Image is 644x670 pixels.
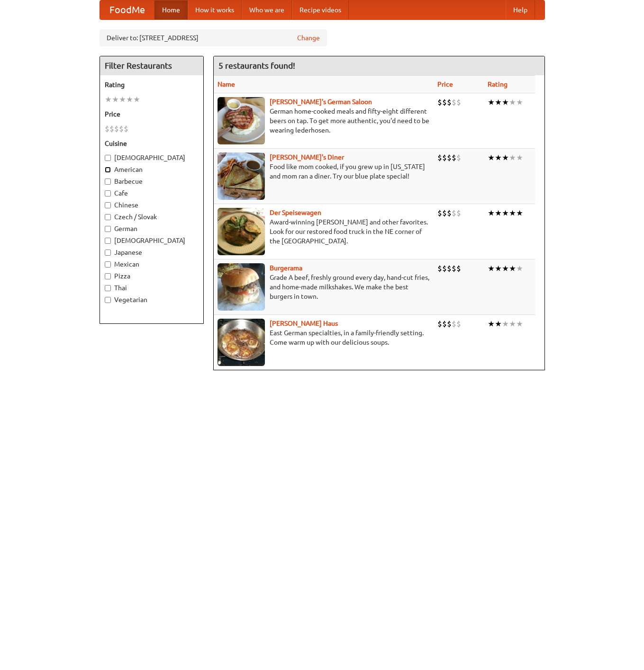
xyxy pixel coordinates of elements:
[105,273,111,279] input: Pizza
[270,209,321,216] a: Der Speisewagen
[488,152,495,163] li: ★
[105,153,199,162] label: [DEMOGRAPHIC_DATA]
[105,200,199,210] label: Chinese
[456,208,461,218] li: $
[502,97,509,107] li: ★
[456,319,461,329] li: $
[100,0,154,19] a: FoodMe
[105,261,111,268] input: Mexican
[105,295,199,304] label: Vegetarian
[452,152,456,163] li: $
[105,224,199,233] label: German
[442,263,447,274] li: $
[218,263,265,311] img: burgerama.jpg
[488,263,495,274] li: ★
[447,319,452,329] li: $
[447,152,452,163] li: $
[270,264,302,272] a: Burgerama
[218,80,235,88] a: Name
[105,212,199,222] label: Czech / Slovak
[218,107,430,135] p: German home-cooked meals and fifty-eight different beers on tap. To get more authentic, you'd nee...
[488,97,495,107] li: ★
[218,97,265,144] img: esthers.jpg
[297,33,320,43] a: Change
[516,208,523,218] li: ★
[437,97,442,107] li: $
[516,319,523,329] li: ★
[495,319,502,329] li: ★
[218,152,265,200] img: sallys.jpg
[442,319,447,329] li: $
[502,319,509,329] li: ★
[502,263,509,274] li: ★
[509,319,516,329] li: ★
[114,124,119,134] li: $
[218,328,430,347] p: East German specialties, in a family-friendly setting. Come warm up with our delicious soups.
[105,94,112,105] li: ★
[509,152,516,163] li: ★
[270,98,372,106] a: [PERSON_NAME]'s German Saloon
[218,61,295,70] ng-pluralize: 5 restaurants found!
[126,94,133,105] li: ★
[437,319,442,329] li: $
[154,0,188,19] a: Home
[495,208,502,218] li: ★
[105,109,199,119] h5: Price
[447,97,452,107] li: $
[105,155,111,161] input: [DEMOGRAPHIC_DATA]
[516,152,523,163] li: ★
[442,97,447,107] li: $
[218,208,265,255] img: speisewagen.jpg
[119,124,124,134] li: $
[270,320,338,327] a: [PERSON_NAME] Haus
[105,226,111,232] input: German
[105,271,199,281] label: Pizza
[495,263,502,274] li: ★
[437,80,453,88] a: Price
[437,152,442,163] li: $
[105,179,111,185] input: Barbecue
[112,94,119,105] li: ★
[516,97,523,107] li: ★
[218,217,430,246] p: Award-winning [PERSON_NAME] and other favorites. Look for our restored food truck in the NE corne...
[119,94,126,105] li: ★
[292,0,349,19] a: Recipe videos
[509,263,516,274] li: ★
[456,97,461,107] li: $
[452,319,456,329] li: $
[452,97,456,107] li: $
[502,152,509,163] li: ★
[270,153,344,161] b: [PERSON_NAME]'s Diner
[100,56,203,75] h4: Filter Restaurants
[105,167,111,173] input: American
[105,190,111,197] input: Cafe
[218,273,430,301] p: Grade A beef, freshly ground every day, hand-cut fries, and home-made milkshakes. We make the bes...
[447,208,452,218] li: $
[502,208,509,218] li: ★
[456,152,461,163] li: $
[442,152,447,163] li: $
[188,0,242,19] a: How it works
[516,263,523,274] li: ★
[506,0,535,19] a: Help
[124,124,128,134] li: $
[452,208,456,218] li: $
[105,248,199,257] label: Japanese
[447,263,452,274] li: $
[242,0,292,19] a: Who we are
[105,259,199,269] label: Mexican
[105,250,111,256] input: Japanese
[105,188,199,198] label: Cafe
[105,236,199,245] label: [DEMOGRAPHIC_DATA]
[105,139,199,148] h5: Cuisine
[105,238,111,244] input: [DEMOGRAPHIC_DATA]
[105,285,111,291] input: Thai
[456,263,461,274] li: $
[437,208,442,218] li: $
[218,162,430,181] p: Food like mom cooked, if you grew up in [US_STATE] and mom ran a diner. Try our blue plate special!
[495,97,502,107] li: ★
[105,177,199,186] label: Barbecue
